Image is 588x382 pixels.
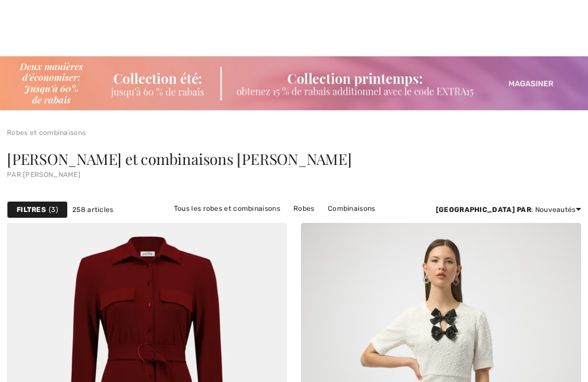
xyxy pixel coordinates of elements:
[322,201,381,216] a: Combinaisons
[7,149,352,169] span: [PERSON_NAME] et combinaisons [PERSON_NAME]
[49,204,58,215] span: 3
[7,129,86,137] a: Robes et combinaisons
[288,201,320,216] a: Robes
[17,204,46,215] strong: Filtres
[157,216,212,231] a: Robes noires
[72,204,114,215] span: 258 articles
[436,206,531,214] strong: [GEOGRAPHIC_DATA] par
[327,216,392,231] a: Robes blanches
[214,216,271,231] a: Robes bleues
[436,204,581,215] div: : Nouveautés
[7,171,581,178] div: par [PERSON_NAME]
[273,216,326,231] a: Robes roses
[168,201,286,216] a: Tous les robes et combinaisons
